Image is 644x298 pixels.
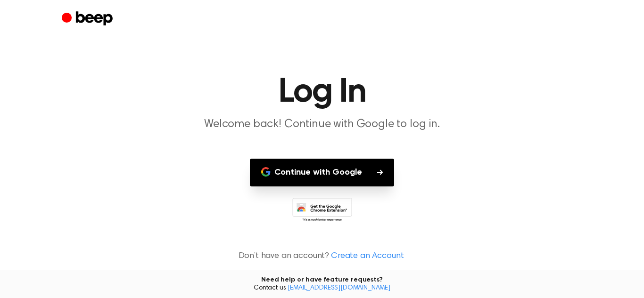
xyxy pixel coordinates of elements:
[141,117,503,132] p: Welcome back! Continue with Google to log in.
[6,284,638,293] span: Contact us
[62,10,115,28] a: Beep
[11,250,633,263] p: Don’t have an account?
[288,285,390,291] a: [EMAIL_ADDRESS][DOMAIN_NAME]
[250,159,394,186] button: Continue with Google
[331,250,404,263] a: Create an Account
[81,75,563,109] h1: Log In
